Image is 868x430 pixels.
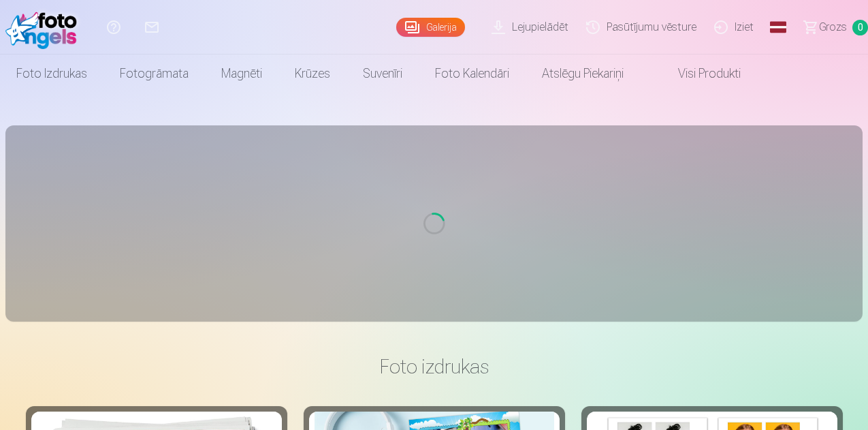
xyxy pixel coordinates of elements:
a: Visi produkti [640,55,757,93]
a: Foto kalendāri [419,55,526,93]
a: Suvenīri [347,55,419,93]
img: /fa1 [5,5,84,49]
a: Magnēti [205,55,278,93]
h3: Foto izdrukas [37,354,832,379]
a: Atslēgu piekariņi [526,55,640,93]
a: Fotogrāmata [103,55,205,93]
a: Galerija [396,18,465,37]
a: Krūzes [278,55,347,93]
span: 0 [852,20,868,35]
span: Grozs [819,19,847,35]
